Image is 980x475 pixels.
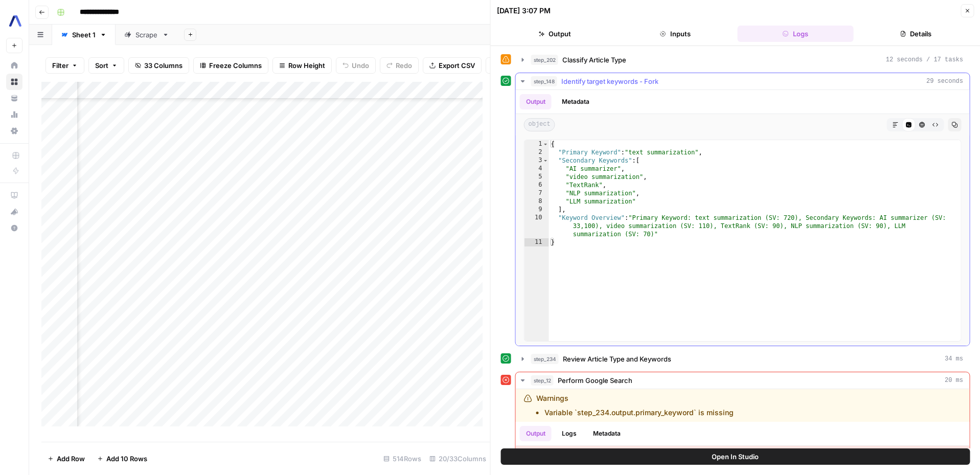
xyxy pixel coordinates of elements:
[379,450,425,467] div: 514 Rows
[423,57,482,74] button: Export CSV
[41,450,91,467] button: Add Row
[524,118,555,131] span: object
[712,451,759,462] span: Open In Studio
[945,354,963,364] span: 34 ms
[88,57,124,74] button: Sort
[525,148,549,156] div: 2
[531,375,554,386] span: step_12
[556,94,596,109] button: Metadata
[543,140,549,148] span: Toggle code folding, rows 1 through 11
[6,123,22,139] a: Settings
[520,426,552,441] button: Output
[272,57,332,74] button: Row Height
[556,426,583,441] button: Logs
[516,351,970,367] button: 34 ms
[106,454,147,464] span: Add 10 Rows
[516,52,970,68] button: 12 seconds / 17 tasks
[558,375,632,386] span: Perform Google Search
[886,55,963,64] span: 12 seconds / 17 tasks
[525,197,549,206] div: 8
[396,60,412,71] span: Redo
[525,189,549,197] div: 7
[6,74,22,90] a: Browse
[336,57,376,74] button: Undo
[497,26,613,42] button: Output
[72,30,96,40] div: Sheet 1
[543,156,549,165] span: Toggle code folding, rows 3 through 9
[544,408,734,418] li: Variable `step_234.output.primary_keyword` is missing
[144,60,183,71] span: 33 Columns
[525,238,549,246] div: 11
[6,187,22,203] a: AirOps Academy
[531,55,558,65] span: step_202
[561,76,658,86] span: Identify target keywords - Fork
[6,106,22,123] a: Usage
[209,60,262,71] span: Freeze Columns
[128,57,189,74] button: 33 Columns
[926,77,963,86] span: 29 seconds
[525,165,549,173] div: 4
[536,393,734,418] div: Warnings
[562,55,626,65] span: Classify Article Type
[91,450,153,467] button: Add 10 Rows
[531,354,559,364] span: step_234
[57,454,85,464] span: Add Row
[95,60,108,71] span: Sort
[6,12,25,30] img: Assembly AI Logo
[6,90,22,106] a: Your Data
[516,372,970,389] button: 20 ms
[525,140,549,148] div: 1
[516,90,970,346] div: 29 seconds
[525,206,549,214] div: 9
[425,450,490,467] div: 20/33 Columns
[52,25,116,45] a: Sheet 1
[6,8,22,34] button: Workspace: Assembly AI
[617,26,733,42] button: Inputs
[6,57,22,74] a: Home
[516,73,970,89] button: 29 seconds
[737,26,853,42] button: Logs
[288,60,325,71] span: Row Height
[525,156,549,165] div: 3
[6,220,22,236] button: Help + Support
[6,203,22,220] button: What's new?
[352,60,369,71] span: Undo
[525,173,549,181] div: 5
[380,57,419,74] button: Redo
[563,354,671,364] span: Review Article Type and Keywords
[520,94,552,109] button: Output
[45,57,84,74] button: Filter
[439,60,475,71] span: Export CSV
[858,26,974,42] button: Details
[531,76,557,86] span: step_148
[501,448,970,465] button: Open In Studio
[193,57,268,74] button: Freeze Columns
[52,60,69,71] span: Filter
[525,181,549,189] div: 6
[135,30,158,40] div: Scrape
[525,214,549,238] div: 10
[497,6,551,16] div: [DATE] 3:07 PM
[587,426,627,441] button: Metadata
[945,376,963,385] span: 20 ms
[116,25,178,45] a: Scrape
